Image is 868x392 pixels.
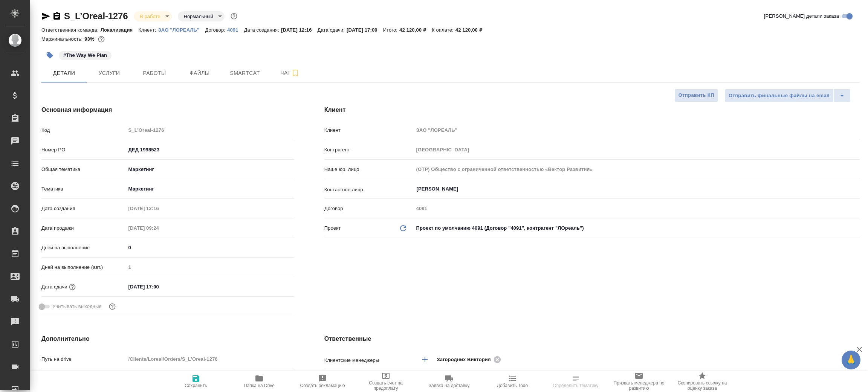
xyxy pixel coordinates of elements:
div: Проект по умолчанию 4091 (Договор "4091", контрагент "ЛОреаль") [414,222,860,235]
button: Создать счет на предоплату [354,371,417,392]
a: ЗАО "ЛОРЕАЛЬ" [158,26,205,33]
button: Добавить менеджера [416,351,434,369]
span: [PERSON_NAME] детали заказа [764,12,839,20]
span: Создать рекламацию [300,383,345,388]
a: S_L’Oreal-1276 [64,11,128,21]
span: Отправить КП [679,91,714,100]
p: ЗАО "ЛОРЕАЛЬ" [158,27,205,33]
button: Скопировать ссылку на оценку заказа [671,371,734,392]
span: Призвать менеджера по развитию [612,380,666,391]
span: Скопировать ссылку на оценку заказа [675,380,729,391]
button: Сохранить [164,371,228,392]
input: ✎ Введи что-нибудь [126,144,294,155]
button: Open [856,188,857,190]
button: Отправить финальные файлы на email [724,89,834,102]
span: Добавить Todo [497,383,528,388]
p: Общая тематика [41,166,126,173]
span: Детали [46,69,82,78]
button: 2430.00 RUB; [96,34,106,44]
p: 4091 [227,27,244,33]
input: Пустое поле [126,262,294,273]
p: Дата создания: [244,27,281,33]
p: Дней на выполнение (авт.) [41,264,126,271]
p: #The Way We Plan [63,52,107,59]
p: Дата сдачи [41,283,67,291]
p: Номер PO [41,146,126,154]
span: Отправить финальные файлы на email [729,92,830,100]
p: Тематика [41,185,126,193]
h4: Ответственные [324,334,860,343]
button: Отправить КП [674,89,718,102]
span: Загородних Виктория [437,356,495,363]
span: Работы [136,69,173,78]
p: Контактное лицо [324,186,414,194]
span: 🙏 [845,352,857,368]
button: Доп статусы указывают на важность/срочность заказа [229,11,239,21]
button: Добавить тэг [41,47,58,64]
button: Определить тематику [544,371,607,392]
p: [DATE] 12:16 [281,27,318,33]
p: Клиент [324,127,414,134]
button: Призвать менеджера по развитию [607,371,671,392]
input: Пустое поле [414,203,860,214]
button: Добавить Todo [481,371,544,392]
button: Выбери, если сб и вс нужно считать рабочими днями для выполнения заказа. [107,302,117,311]
p: Контрагент [324,146,414,154]
button: 🙏 [842,351,860,369]
p: 93% [84,36,96,42]
input: Пустое поле [126,354,294,365]
input: Пустое поле [414,125,860,136]
input: Пустое поле [126,125,294,136]
p: Локализация [101,27,139,33]
p: Дата продажи [41,224,126,232]
button: Нормальный [182,13,215,20]
p: Дней на выполнение [41,244,126,252]
span: Услуги [91,69,127,78]
p: [DATE] 17:00 [347,27,383,33]
input: ✎ Введи что-нибудь [126,242,294,253]
a: 4091 [227,26,244,33]
h4: Клиент [324,105,860,114]
span: The Way We Plan [58,52,112,58]
span: Сохранить [185,383,207,388]
span: Папка на Drive [244,383,275,388]
div: Загородних Виктория [437,355,503,364]
span: Файлы [182,69,218,78]
p: Наше юр. лицо [324,166,414,173]
p: Договор: [205,27,227,33]
p: 42 120,00 ₽ [399,27,432,33]
p: Дата сдачи: [318,27,347,33]
div: Маркетинг [126,183,294,195]
button: Скопировать ссылку [52,12,61,21]
input: Пустое поле [126,203,192,214]
button: Папка на Drive [228,371,291,392]
button: Заявка на доставку [417,371,481,392]
span: Чат [272,68,308,78]
button: В работе [138,13,162,20]
p: 42 120,00 ₽ [455,27,488,33]
span: Smartcat [227,69,263,78]
p: Проект [324,224,341,232]
span: Определить тематику [553,383,598,388]
div: В работе [178,11,225,21]
button: Скопировать ссылку для ЯМессенджера [41,12,50,21]
input: Пустое поле [126,223,192,233]
p: Дата создания [41,205,126,212]
p: Маржинальность: [41,36,84,42]
p: Код [41,127,126,134]
p: Итого: [383,27,399,33]
p: К оплате: [432,27,455,33]
span: Создать счет на предоплату [359,380,413,391]
div: В работе [134,11,171,21]
div: Маркетинг [126,163,294,176]
p: Ответственная команда: [41,27,101,33]
h4: Основная информация [41,105,294,114]
button: Создать рекламацию [291,371,354,392]
h4: Дополнительно [41,334,294,343]
p: Клиентские менеджеры [324,357,414,364]
svg: Подписаться [291,69,300,78]
p: Договор [324,205,414,212]
span: Учитывать выходные [52,303,102,310]
p: Путь на drive [41,355,126,363]
p: Клиент: [138,27,158,33]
